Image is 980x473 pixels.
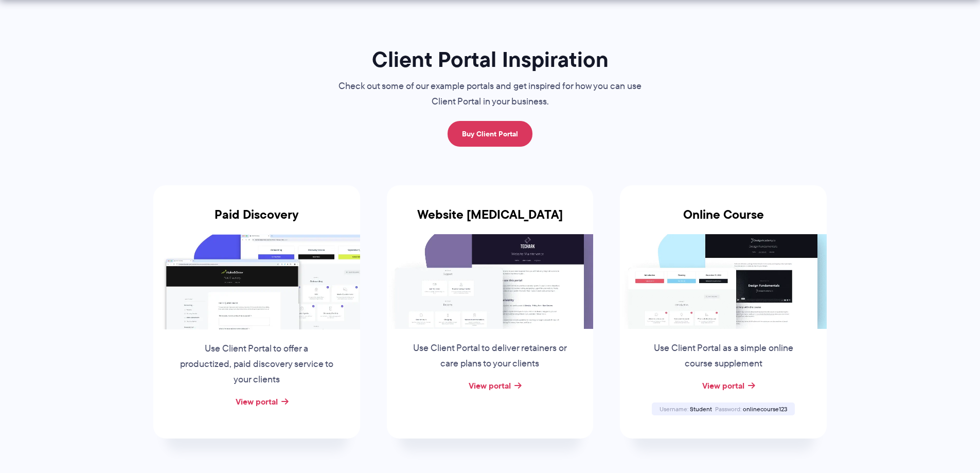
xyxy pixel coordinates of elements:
p: Use Client Portal to deliver retainers or care plans to your clients [412,341,568,372]
p: Use Client Portal to offer a productized, paid discovery service to your clients [179,341,335,388]
a: Buy Client Portal [448,121,532,147]
a: View portal [702,379,744,392]
h3: Online Course [620,207,827,234]
span: Password [715,405,741,413]
span: Username [660,405,688,413]
span: onlinecourse123 [743,405,787,413]
p: Use Client Portal as a simple online course supplement [645,341,801,372]
a: View portal [469,379,511,392]
h3: Website [MEDICAL_DATA] [387,207,594,234]
span: Student [690,405,712,413]
p: Check out some of our example portals and get inspired for how you can use Client Portal in your ... [318,79,663,110]
h3: Paid Discovery [153,207,360,234]
a: View portal [236,395,278,408]
h1: Client Portal Inspiration [318,46,663,73]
